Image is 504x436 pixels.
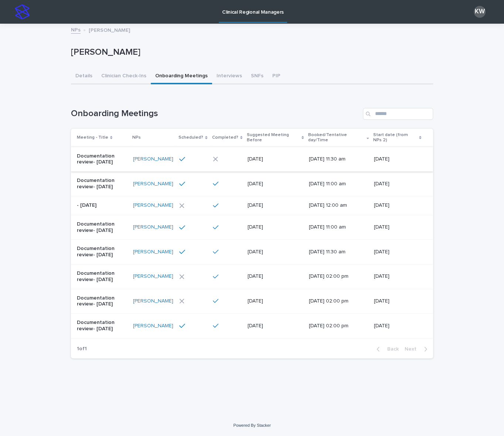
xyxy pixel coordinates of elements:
button: Onboarding Meetings [151,69,212,84]
p: [DATE] 02:00 pm [309,273,362,280]
a: NPs [71,25,81,34]
p: NPs [132,133,141,142]
h1: Onboarding Meetings [71,108,360,119]
a: [PERSON_NAME] [133,249,173,255]
tr: Documentation review- [DATE][PERSON_NAME] [DATE][DATE] 11:30 am[DATE] [71,147,433,172]
tr: Documentation review- [DATE][PERSON_NAME] [DATE][DATE] 02:00 pm[DATE] [71,289,433,314]
p: [DATE] [374,249,421,255]
a: [PERSON_NAME] [133,273,173,280]
p: Documentation review- [DATE] [77,178,127,190]
img: stacker-logo-s-only.png [15,4,30,19]
p: Documentation review- [DATE] [77,320,127,332]
p: [DATE] 02:00 pm [309,323,362,329]
p: [PERSON_NAME] [89,26,130,34]
a: Powered By Stacker [233,423,270,427]
tr: - [DATE][PERSON_NAME] [DATE][DATE] 12:00 am[DATE] [71,196,433,215]
tr: Documentation review- [DATE][PERSON_NAME] [DATE][DATE] 11:00 am[DATE] [71,215,433,240]
p: [DATE] [248,323,300,329]
tr: Documentation review- [DATE][PERSON_NAME] [DATE][DATE] 11:30 am[DATE] [71,240,433,264]
button: Clinician Check-Ins [97,69,151,84]
a: [PERSON_NAME] [133,202,173,209]
tr: Documentation review- [DATE][PERSON_NAME] [DATE][DATE] 02:00 pm[DATE] [71,264,433,289]
input: Search [363,108,433,120]
p: [DATE] 11:30 am [309,249,362,255]
p: [DATE] [248,273,300,280]
button: Details [71,69,97,84]
p: [DATE] [374,224,421,230]
p: [PERSON_NAME] [71,47,430,58]
button: Back [371,346,402,352]
p: [DATE] 12:00 am [309,202,362,209]
p: [DATE] [374,273,421,280]
span: Next [405,347,421,352]
p: Suggested Meeting Before [247,131,300,145]
p: 1 of 1 [71,340,93,358]
p: Documentation review- [DATE] [77,270,127,283]
p: - [DATE] [77,202,127,209]
p: [DATE] [374,298,421,304]
p: [DATE] 11:00 am [309,224,362,230]
a: [PERSON_NAME] [133,156,173,162]
tr: Documentation review- [DATE][PERSON_NAME] [DATE][DATE] 02:00 pm[DATE] [71,314,433,338]
span: Back [383,347,399,352]
p: Scheduled? [178,133,203,142]
p: Documentation review- [DATE] [77,295,127,308]
p: [DATE] [248,156,300,162]
p: Booked/Tentative day/Time [308,131,365,145]
div: KW [474,6,486,18]
p: [DATE] [374,323,421,329]
p: Documentation review- [DATE] [77,153,127,166]
a: [PERSON_NAME] [133,224,173,230]
a: [PERSON_NAME] [133,298,173,304]
p: [DATE] [374,202,421,209]
p: [DATE] 11:30 am [309,156,362,162]
p: [DATE] [248,181,300,187]
p: [DATE] [248,202,300,209]
tr: Documentation review- [DATE][PERSON_NAME] [DATE][DATE] 11:00 am[DATE] [71,172,433,196]
a: [PERSON_NAME] [133,181,173,187]
p: [DATE] [374,181,421,187]
button: SNFs [246,69,268,84]
p: [DATE] [248,298,300,304]
p: [DATE] [248,224,300,230]
p: [DATE] 11:00 am [309,181,362,187]
a: [PERSON_NAME] [133,323,173,329]
button: Next [402,346,433,352]
p: [DATE] 02:00 pm [309,298,362,304]
p: Documentation review- [DATE] [77,246,127,258]
button: Interviews [212,69,246,84]
p: [DATE] [374,156,421,162]
p: Documentation review- [DATE] [77,221,127,234]
p: Start date (from NPs 2) [373,131,417,145]
button: PIP [268,69,285,84]
p: Completed? [212,133,238,142]
p: [DATE] [248,249,300,255]
p: Meeting - Title [77,133,108,142]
